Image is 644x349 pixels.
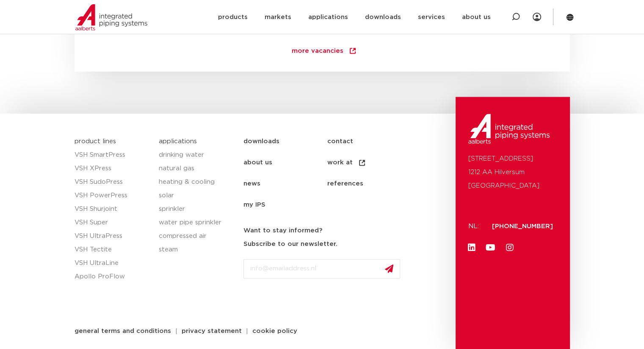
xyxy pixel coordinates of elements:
a: applications [159,138,197,145]
font: steam [159,246,178,253]
font: VSH Super [75,219,108,226]
a: my IPS [243,194,327,215]
a: drinking water [159,148,235,162]
a: references [327,173,411,194]
a: VSH PowerPress [75,189,151,202]
font: natural gas [159,165,194,172]
font: services [417,14,445,20]
font: NL: [468,223,479,229]
font: privacy statement [182,328,242,334]
a: products [218,1,247,33]
a: privacy statement [175,328,248,334]
a: product lines [75,138,116,145]
a: water pipe sprinkler [159,216,235,229]
a: VSH Super [75,216,151,229]
a: natural gas [159,162,235,175]
a: [PHONE_NUMBER] [492,223,553,229]
font: VSH Tectite [75,246,112,253]
a: steam [159,243,235,256]
font: more vacancies [292,48,343,54]
font: VSH XPress [75,165,111,172]
font: downloads [365,14,401,20]
nav: Menu [218,1,490,33]
a: general terms and conditions [68,328,177,334]
font: news [243,180,260,187]
nav: Menu [243,131,451,215]
a: compressed air [159,229,235,243]
font: water pipe sprinkler [159,219,221,226]
a: Apollo ProFlow [75,270,151,284]
font: 1212 AA Hilversum [468,169,525,175]
a: VSH Shurjoint [75,202,151,216]
a: markets [264,1,291,33]
a: heating & cooling [159,175,235,189]
font: about us [462,14,490,20]
font: VSH PowerPress [75,192,127,199]
a: contact [327,131,411,152]
img: send.svg [385,264,393,273]
a: more vacancies [275,39,374,63]
font: VSH SudoPress [75,179,123,185]
a: VSH SmartPress [75,148,151,162]
font: cookie policy [252,328,297,334]
font: VSH UltraPress [75,233,122,239]
font: Apollo ProFlow [75,273,125,280]
a: VSH UltraPress [75,229,151,243]
font: markets [264,14,291,20]
font: sprinkler [159,206,185,212]
a: applications [308,1,348,33]
font: applications [308,14,348,20]
a: VSH XPress [75,162,151,175]
font: references [327,180,363,187]
font: solar [159,192,174,199]
a: VSH UltraLine [75,256,151,270]
font: work at [327,159,353,166]
font: downloads [243,138,279,145]
a: VSH SudoPress [75,175,151,189]
font: Want to stay informed? [243,227,322,234]
font: about us [243,159,272,166]
a: cookie policy [246,328,304,334]
font: Subscribe to our newsletter. [243,241,337,247]
iframe: reCAPTCHA [243,285,372,318]
font: VSH UltraLine [75,260,119,266]
font: heating & cooling [159,179,215,185]
a: solar [159,189,235,202]
font: [STREET_ADDRESS] [468,155,533,162]
a: downloads [243,131,327,152]
font: general terms and conditions [75,328,171,334]
a: VSH Tectite [75,243,151,256]
font: products [218,14,247,20]
a: about us [243,152,327,173]
font: VSH SmartPress [75,152,125,158]
font: my IPS [243,202,265,208]
font: [GEOGRAPHIC_DATA] [468,183,539,189]
font: VSH Shurjoint [75,206,117,212]
a: work at [327,152,411,173]
font: contact [327,138,353,145]
font: drinking water [159,152,204,158]
input: info@emailaddress.nl [243,259,400,278]
a: news [243,173,327,194]
a: sprinkler [159,202,235,216]
font: compressed air [159,233,207,239]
